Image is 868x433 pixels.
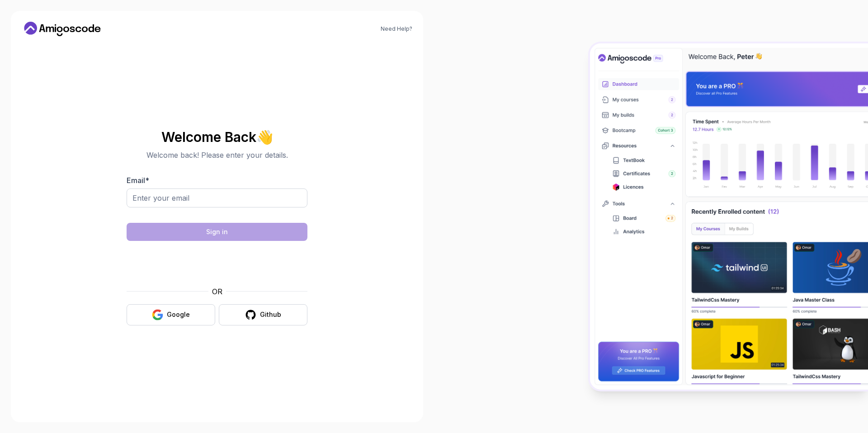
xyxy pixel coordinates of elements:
[260,310,281,319] div: Github
[206,227,228,236] div: Sign in
[167,310,190,319] div: Google
[22,22,103,36] a: Home link
[127,223,307,241] button: Sign in
[590,43,868,390] img: Amigoscode Dashboard
[219,304,307,325] button: Github
[149,246,285,281] iframe: Widget containing checkbox for hCaptcha security challenge
[127,176,149,185] label: Email *
[256,129,274,145] span: 👋
[127,304,215,325] button: Google
[212,286,222,297] p: OR
[127,130,307,144] h2: Welcome Back
[127,150,307,160] p: Welcome back! Please enter your details.
[381,25,412,33] a: Need Help?
[127,188,307,207] input: Enter your email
